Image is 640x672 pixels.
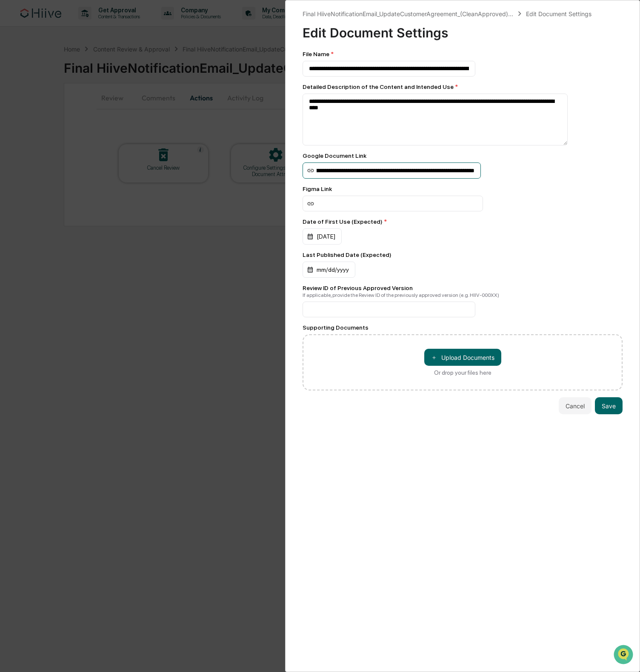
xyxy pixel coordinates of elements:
div: Detailed Description of the Content and Intended Use [303,83,623,90]
div: If applicable, provide the Review ID of the previously approved version (e.g. HIIV-000XX) [303,292,623,298]
div: 🖐️ [9,108,15,115]
div: Google Document Link [303,152,623,159]
div: Date of First Use (Expected) [303,218,623,225]
div: [DATE] [303,228,342,245]
div: Figma Link [303,185,623,192]
div: File Name [303,51,623,57]
div: We're available if you need us! [29,74,108,80]
div: Review ID of Previous Approved Version [303,285,623,291]
div: Edit Document Settings [303,18,623,40]
span: Attestations [70,107,106,116]
div: 🔎 [9,124,15,131]
iframe: Open customer support [613,644,636,667]
span: Data Lookup [17,123,54,132]
a: 🔎Data Lookup [5,120,57,135]
a: 🖐️Preclearance [5,104,58,119]
div: 🗄️ [62,108,69,115]
button: Cancel [559,397,591,414]
span: ＋ [431,353,437,362]
span: Pylon [85,144,103,151]
a: Powered byPylon [60,144,103,151]
div: Final HiiveNotificationEmail_UpdateCustomerAgreement_(CleanApproved)... [303,10,513,17]
div: mm/dd/yyyy [303,262,355,278]
img: 1746055101610-c473b297-6a78-478c-a979-82029cc54cd1 [9,65,24,80]
div: Edit Document Settings [526,10,591,17]
button: Save [595,397,623,414]
div: Start new chat [29,65,140,74]
div: Or drop your files here [434,369,491,376]
button: Start new chat [145,68,155,78]
a: 🗄️Attestations [58,104,109,119]
div: Supporting Documents [303,324,623,331]
span: Preclearance [17,107,55,116]
button: Or drop your files here [424,349,501,366]
div: Last Published Date (Expected) [303,251,623,258]
p: How can we help? [9,18,155,31]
